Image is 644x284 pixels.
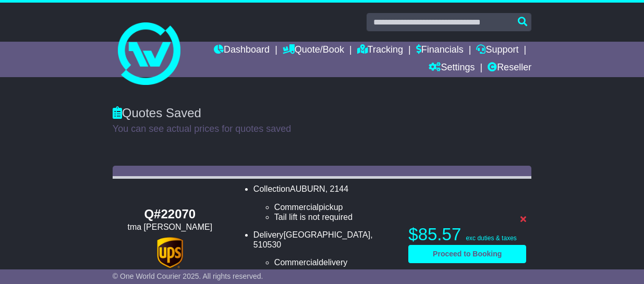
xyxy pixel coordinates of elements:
[290,184,325,193] span: AUBURN
[283,42,344,59] a: Quote/Book
[408,268,526,276] p: Valid for , until
[284,230,371,239] span: [GEOGRAPHIC_DATA]
[274,268,398,278] li: Tail lift is not required
[118,207,222,222] div: Q#22070
[253,184,398,222] li: Collection
[408,225,461,244] span: $
[253,230,373,249] span: , 510530
[157,237,183,268] img: UPS (new): Express Saver Export
[214,42,270,59] a: Dashboard
[113,106,531,121] div: Quotes Saved
[118,222,222,232] div: tma [PERSON_NAME]
[274,212,398,222] li: Tail lift is not required
[416,42,464,59] a: Financials
[274,203,319,212] span: Commercial
[438,268,457,276] span: 3 days
[253,230,398,278] li: Delivery
[472,268,519,276] span: [DATE] by 14:18
[466,234,516,242] span: exc duties & taxes
[274,258,319,267] span: Commercial
[429,59,475,77] a: Settings
[357,42,403,59] a: Tracking
[113,124,531,135] p: You can see actual prices for quotes saved
[274,202,398,212] li: pickup
[418,225,461,244] span: 85.57
[488,59,531,77] a: Reseller
[476,42,518,59] a: Support
[325,184,348,193] span: , 2144
[274,257,398,267] li: delivery
[408,245,526,263] a: Proceed to Booking
[113,272,263,280] span: © One World Courier 2025. All rights reserved.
